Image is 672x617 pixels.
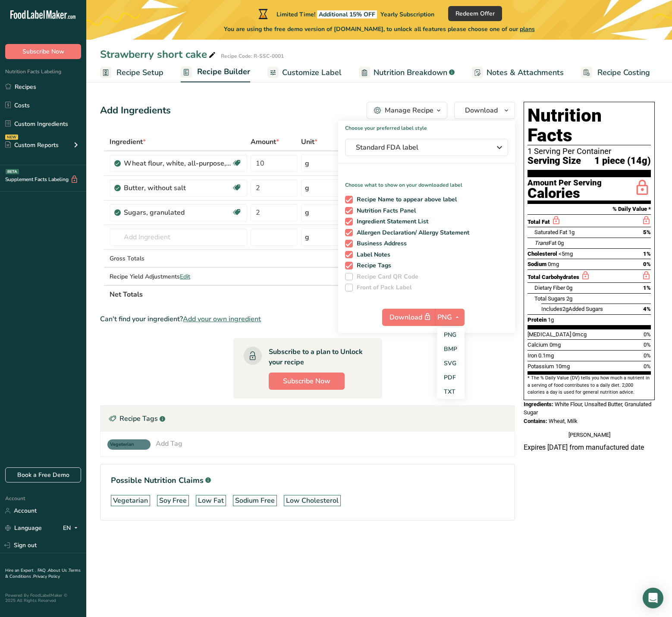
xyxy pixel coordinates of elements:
div: g [305,158,309,169]
a: Notes & Attachments [472,63,564,82]
div: Amount Per Serving [528,179,602,187]
div: Powered By FoodLabelMaker © 2025 All Rights Reserved [5,593,81,603]
a: Hire an Expert . [5,567,36,573]
div: Add Ingredients [100,103,171,118]
span: Iron [528,352,537,359]
span: Vegeterian [110,441,140,448]
span: 1% [643,251,651,257]
div: Recipe Yield Adjustments [110,272,247,281]
section: * The % Daily Value (DV) tells you how much a nutrient in a serving of food contributes to a dail... [528,375,651,396]
button: Manage Recipe [367,102,447,119]
span: Ingredient [110,137,146,147]
span: 10mg [556,363,570,370]
span: Nutrition Facts Panel [353,207,416,215]
a: PNG [437,328,465,342]
p: Expires [DATE] from manufactured date [524,442,655,453]
span: 0% [644,352,651,359]
input: Add Ingredient [110,229,247,246]
div: NEW [5,135,18,140]
button: Standard FDA label [345,139,508,156]
span: Total Sugars [534,295,565,302]
span: 2g [566,295,572,302]
div: BETA [6,169,19,174]
span: Download [465,105,498,116]
div: Add Tag [156,438,182,449]
span: Business Address [353,240,407,247]
button: Subscribe Now [5,44,81,59]
a: TXT [437,385,465,399]
span: Total Carbohydrates [528,274,579,280]
div: Strawberry short cake [100,47,217,62]
span: Label Notes [353,251,391,259]
span: Subscribe Now [22,47,64,56]
h1: Nutrition Facts [528,106,651,145]
span: Redeem Offer [455,9,495,18]
span: Dietary Fiber [534,285,565,291]
a: Privacy Policy [33,573,60,579]
span: Cholesterol [528,251,557,257]
div: Recipe Code: R-SSC-0001 [221,52,284,60]
span: Sodium [528,261,546,267]
div: Open Intercom Messenger [643,588,663,608]
span: Fat [534,240,556,246]
a: SVG [437,356,465,370]
button: Redeem Offer [448,6,502,21]
span: Calcium [528,341,548,348]
p: Choose what to show on your downloaded label [338,174,515,189]
span: 5% [643,229,651,235]
span: Standard FDA label [356,142,485,153]
span: 0.1mg [538,352,554,359]
div: [PERSON_NAME] [524,431,655,439]
div: Calories [528,187,602,200]
div: Wheat flour, white, all-purpose, unenriched [124,158,232,169]
span: 0% [644,341,651,348]
span: <5mg [559,251,573,257]
span: Front of Pack Label [353,284,412,291]
span: Protein [528,316,546,323]
span: Recipe Setup [116,67,163,78]
a: Recipe Setup [100,63,163,82]
span: Edit [180,272,190,281]
div: Can't find your ingredient? [100,314,515,324]
a: About Us . [48,567,69,573]
span: Contains: [524,418,547,424]
a: Recipe Builder [181,62,250,83]
div: Sodium Free [235,495,275,506]
div: Recipe Tags [100,406,515,432]
span: PNG [437,312,452,323]
div: g [305,232,309,242]
span: Nutrition Breakdown [374,67,447,78]
span: 0% [644,363,651,370]
div: Butter, without salt [124,183,232,193]
span: Recipe Card QR Code [353,273,419,281]
span: Recipe Name to appear above label [353,196,457,204]
span: 1g [548,316,554,323]
span: Wheat, Milk [549,418,578,424]
span: Ingredient Statement List [353,218,429,226]
span: Potassium [528,363,554,370]
span: Recipe Builder [197,66,250,78]
div: Sugars, granulated [124,207,232,218]
span: Add your own ingredient [183,314,261,324]
span: [MEDICAL_DATA] [528,331,571,338]
span: Notes & Attachments [487,67,564,78]
span: 0g [566,285,572,291]
button: Download [382,309,435,326]
span: Download [389,312,433,323]
span: Total Fat [528,219,550,225]
div: Low Fat [198,495,224,506]
span: Recipe Tags [353,262,392,269]
span: Additional 15% OFF [317,10,377,19]
a: Recipe Costing [581,63,650,82]
a: Terms & Conditions . [5,567,81,579]
div: Manage Recipe [385,105,433,116]
span: 0% [644,331,651,338]
div: Limited Time! [257,9,434,19]
span: Saturated Fat [534,229,567,235]
span: Subscribe Now [283,376,330,386]
div: Soy Free [159,495,187,506]
a: Nutrition Breakdown [359,63,455,82]
span: Amount [251,137,279,147]
a: PDF [437,370,465,385]
button: Download [454,102,515,119]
